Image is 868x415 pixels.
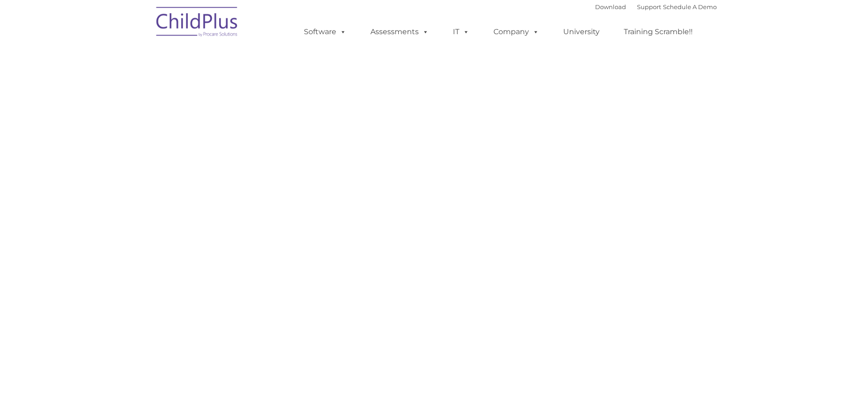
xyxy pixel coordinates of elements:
[295,23,355,41] a: Software
[663,3,717,10] a: Schedule A Demo
[595,3,626,10] a: Download
[444,23,478,41] a: IT
[595,3,717,10] font: |
[637,3,661,10] a: Support
[554,23,609,41] a: University
[361,23,438,41] a: Assessments
[152,0,243,46] img: ChildPlus by Procare Solutions
[615,23,702,41] a: Training Scramble!!
[484,23,548,41] a: Company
